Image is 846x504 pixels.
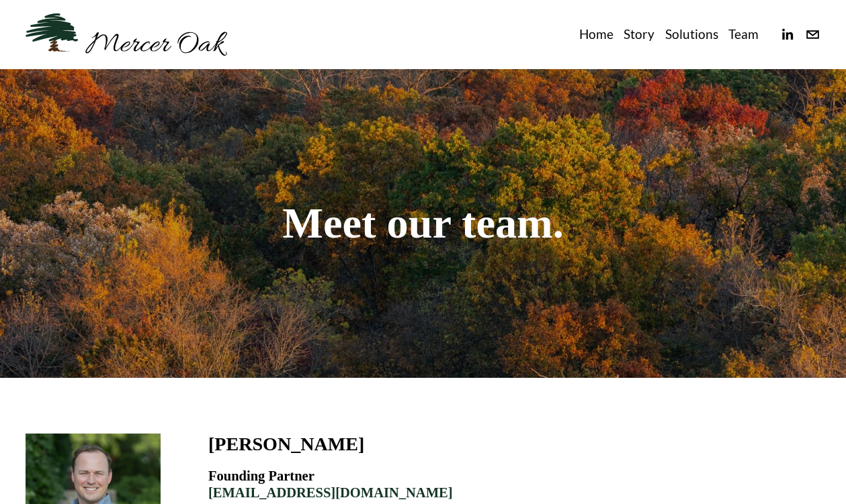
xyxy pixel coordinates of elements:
[579,23,614,45] a: Home
[208,434,364,454] h3: [PERSON_NAME]
[728,23,759,45] a: Team
[805,27,820,42] a: info@merceroaklaw.com
[26,201,820,246] h1: Meet our team.
[779,27,795,42] a: linkedin-unauth
[624,23,654,45] a: Story
[665,23,718,45] a: Solutions
[208,468,820,501] h4: Founding Partner
[208,485,453,500] a: [EMAIL_ADDRESS][DOMAIN_NAME]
